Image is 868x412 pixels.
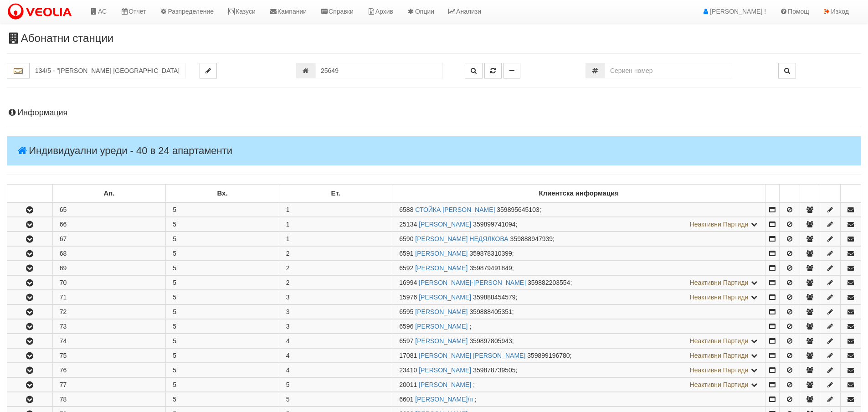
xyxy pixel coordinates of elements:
[286,206,290,213] span: 1
[820,185,841,203] td: : No sort applied, sorting is disabled
[166,319,279,334] td: 5
[392,276,765,290] td: ;
[166,349,279,363] td: 5
[690,221,749,228] span: Неактивни Партиди
[286,381,290,388] span: 5
[7,108,861,118] h4: Информация
[104,190,115,197] b: Ап.
[392,378,765,392] td: ;
[286,352,290,359] span: 4
[469,250,512,257] span: 359878310399
[392,202,765,217] td: ;
[286,221,290,228] span: 1
[765,185,780,203] td: : No sort applied, sorting is disabled
[399,264,413,272] span: Партида №
[166,392,279,407] td: 5
[30,63,186,78] input: Абонатна станция
[510,235,553,242] span: 359888947939
[690,352,749,359] span: Неактивни Партиди
[399,337,413,345] span: Партида №
[399,221,417,228] span: Партида №
[166,363,279,377] td: 5
[52,276,166,290] td: 70
[52,202,166,217] td: 65
[399,235,413,242] span: Партида №
[419,294,471,301] a: [PERSON_NAME]
[392,392,765,407] td: ;
[52,305,166,319] td: 72
[7,185,53,203] td: : No sort applied, sorting is disabled
[392,334,765,348] td: ;
[52,185,166,203] td: Ап.: No sort applied, sorting is disabled
[392,290,765,304] td: ;
[52,261,166,275] td: 69
[527,352,570,359] span: 359899196780
[286,235,290,242] span: 1
[779,185,800,203] td: : No sort applied, sorting is disabled
[166,261,279,275] td: 5
[166,247,279,261] td: 5
[286,323,290,330] span: 3
[415,264,467,272] a: [PERSON_NAME]
[399,308,413,315] span: Партида №
[52,217,166,232] td: 66
[399,381,417,388] span: Партида №
[399,250,413,257] span: Партида №
[415,206,495,213] a: СТОЙКА [PERSON_NAME]
[392,232,765,246] td: ;
[52,319,166,334] td: 73
[690,279,749,286] span: Неактивни Партиди
[52,392,166,407] td: 78
[473,221,515,228] span: 359899741094
[399,206,413,213] span: Партида №
[419,221,471,228] a: [PERSON_NAME]
[52,349,166,363] td: 75
[166,334,279,348] td: 5
[286,250,290,257] span: 2
[690,294,749,301] span: Неактивни Партиди
[469,337,512,345] span: 359897805943
[166,305,279,319] td: 5
[52,334,166,348] td: 74
[52,290,166,304] td: 71
[415,323,467,330] a: [PERSON_NAME]
[415,337,467,345] a: [PERSON_NAME]
[399,396,413,403] span: Партида №
[286,366,290,374] span: 4
[469,308,512,315] span: 359888405351
[392,305,765,319] td: ;
[539,190,619,197] b: Клиентска информация
[399,294,417,301] span: Партида №
[166,185,279,203] td: Вх.: No sort applied, sorting is disabled
[399,279,417,286] span: Партида №
[392,247,765,261] td: ;
[286,294,290,301] span: 3
[473,366,515,374] span: 359878739505
[52,247,166,261] td: 68
[286,396,290,403] span: 5
[286,264,290,272] span: 2
[419,352,525,359] a: [PERSON_NAME] [PERSON_NAME]
[392,261,765,275] td: ;
[419,381,471,388] a: [PERSON_NAME]
[7,2,76,21] img: VeoliaLogo.png
[392,319,765,334] td: ;
[392,349,765,363] td: ;
[528,279,570,286] span: 359882203554
[52,232,166,246] td: 67
[690,337,749,345] span: Неактивни Партиди
[286,308,290,315] span: 3
[166,232,279,246] td: 5
[392,217,765,232] td: ;
[690,366,749,374] span: Неактивни Партиди
[166,276,279,290] td: 5
[497,206,539,213] span: 359895645103
[419,366,471,374] a: [PERSON_NAME]
[800,185,820,203] td: : No sort applied, sorting is disabled
[415,235,508,242] a: [PERSON_NAME] НЕДЯЛКОВА
[392,363,765,377] td: ;
[279,185,392,203] td: Ет.: No sort applied, sorting is disabled
[469,264,512,272] span: 359879491849
[331,190,340,197] b: Ет.
[166,202,279,217] td: 5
